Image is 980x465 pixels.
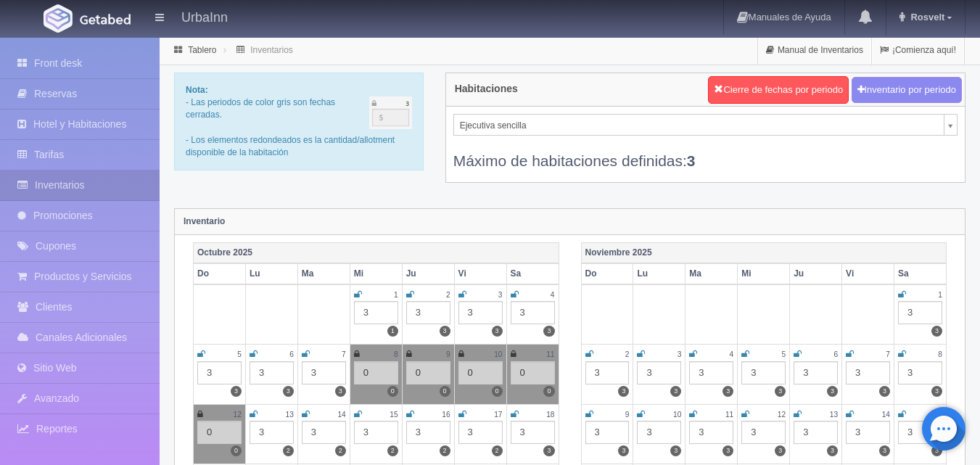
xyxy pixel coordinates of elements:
[708,76,849,104] button: Cierre de fechas por periodo
[618,445,629,456] label: 3
[625,350,630,358] small: 2
[886,350,890,358] small: 7
[184,216,225,226] strong: Inventario
[181,7,228,25] h4: UrbaInn
[194,263,246,284] th: Do
[387,326,398,337] label: 1
[458,361,503,384] div: 0
[551,291,555,299] small: 4
[492,326,503,337] label: 3
[394,291,398,299] small: 1
[907,12,944,22] span: Rosvelt
[446,350,450,358] small: 9
[882,411,890,419] small: 14
[633,263,685,284] th: Lu
[585,421,630,444] div: 3
[722,445,733,456] label: 3
[350,263,402,284] th: Mi
[546,350,554,358] small: 11
[354,361,398,384] div: 0
[670,445,681,456] label: 3
[234,411,242,419] small: 12
[283,386,294,397] label: 3
[186,85,208,95] b: Nota:
[387,445,398,456] label: 2
[581,242,947,263] th: Noviembre 2025
[938,350,942,358] small: 8
[458,301,503,324] div: 3
[492,386,503,397] label: 0
[931,326,942,337] label: 3
[387,386,398,397] label: 0
[354,301,398,324] div: 3
[250,421,294,444] div: 3
[670,386,681,397] label: 3
[453,114,958,136] a: Ejecutiva sencilla
[440,445,450,456] label: 2
[394,350,398,358] small: 8
[250,45,293,55] a: Inventarios
[342,350,346,358] small: 7
[245,263,297,284] th: Lu
[446,291,450,299] small: 2
[852,77,962,104] button: Inventario por periodo
[454,263,506,284] th: Vi
[498,291,503,299] small: 3
[778,411,786,419] small: 12
[511,361,555,384] div: 0
[894,263,947,284] th: Sa
[453,136,958,171] div: Máximo de habitaciones definidas:
[585,361,630,384] div: 3
[492,445,503,456] label: 2
[673,411,681,419] small: 10
[618,386,629,397] label: 3
[938,291,942,299] small: 1
[738,263,790,284] th: Mi
[494,350,502,358] small: 10
[442,411,450,419] small: 16
[80,14,131,25] img: Getabed
[335,445,346,456] label: 2
[458,421,503,444] div: 3
[543,326,554,337] label: 3
[689,361,733,384] div: 3
[931,445,942,456] label: 3
[231,445,242,456] label: 0
[390,411,398,419] small: 15
[687,152,696,169] b: 3
[297,263,350,284] th: Ma
[197,361,242,384] div: 3
[872,36,964,65] a: ¡Comienza aquí!
[794,421,838,444] div: 3
[354,421,398,444] div: 3
[44,4,73,33] img: Getabed
[846,361,890,384] div: 3
[725,411,733,419] small: 11
[289,350,294,358] small: 6
[879,386,890,397] label: 3
[790,263,842,284] th: Ju
[898,421,942,444] div: 3
[406,421,450,444] div: 3
[722,386,733,397] label: 3
[782,350,786,358] small: 5
[506,263,559,284] th: Sa
[689,421,733,444] div: 3
[730,350,734,358] small: 4
[335,386,346,397] label: 3
[775,445,786,456] label: 3
[637,421,681,444] div: 3
[406,361,450,384] div: 0
[302,421,346,444] div: 3
[369,96,412,129] img: cutoff.png
[194,242,559,263] th: Octubre 2025
[833,350,838,358] small: 6
[511,421,555,444] div: 3
[931,386,942,397] label: 3
[546,411,554,419] small: 18
[581,263,633,284] th: Do
[637,361,681,384] div: 3
[511,301,555,324] div: 3
[678,350,682,358] small: 3
[846,421,890,444] div: 3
